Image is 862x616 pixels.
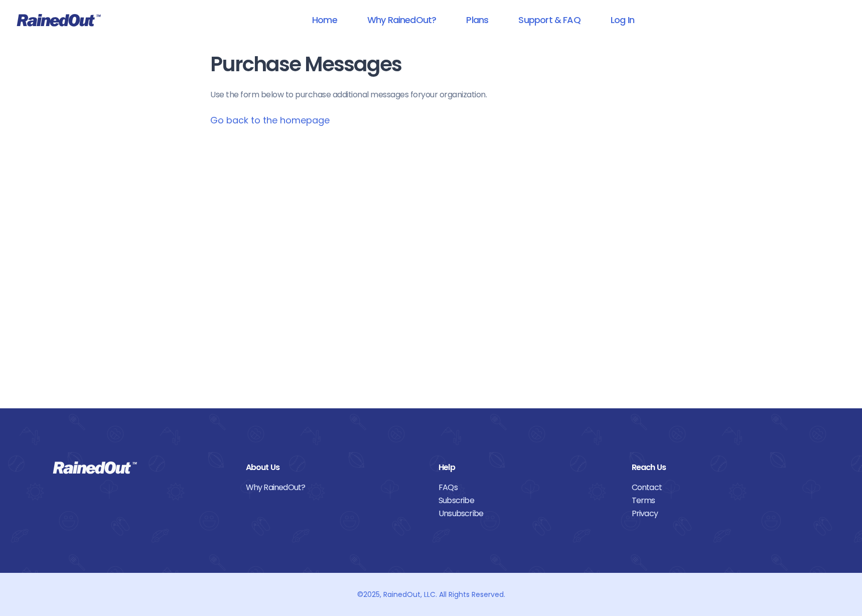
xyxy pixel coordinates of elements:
a: Why RainedOut? [354,9,450,31]
a: Privacy [632,507,810,520]
a: Support & FAQ [505,9,593,31]
a: Terms [632,494,810,507]
a: FAQs [439,481,617,494]
a: Why RainedOut? [246,481,424,494]
div: Help [439,461,617,474]
a: Go back to the homepage [210,114,330,126]
a: Subscribe [439,494,617,507]
a: Log In [598,9,647,31]
div: Reach Us [632,461,810,474]
a: Plans [453,9,501,31]
a: Unsubscribe [439,507,617,520]
a: Contact [632,481,810,494]
a: Home [299,9,350,31]
div: About Us [246,461,424,474]
p: Use the form below to purchase additional messages for your organization . [210,89,652,101]
h1: Purchase Messages [210,53,652,76]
